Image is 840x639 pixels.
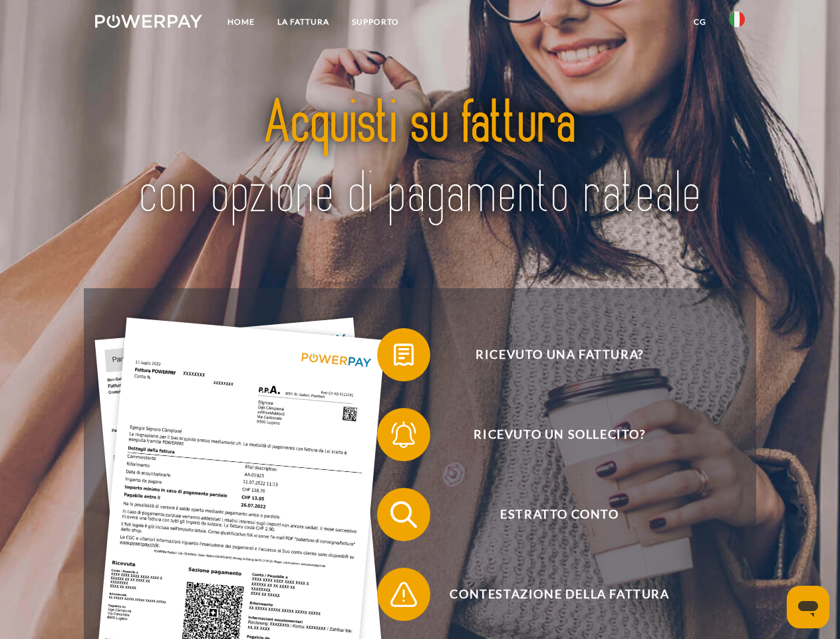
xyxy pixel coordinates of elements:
[682,10,718,34] a: CG
[396,488,722,541] span: Estratto conto
[216,10,266,34] a: Home
[396,568,722,621] span: Contestazione della fattura
[729,11,745,27] img: it
[377,408,723,461] button: Ricevuto un sollecito?
[396,328,722,381] span: Ricevuto una fattura?
[396,408,722,461] span: Ricevuto un sollecito?
[95,15,202,28] img: logo-powerpay-white.svg
[387,498,420,531] img: qb_search.svg
[387,338,420,371] img: qb_bill.svg
[341,10,410,34] a: Supporto
[127,64,713,255] img: title-powerpay_it.svg
[387,578,420,611] img: qb_warning.svg
[377,488,723,541] button: Estratto conto
[377,568,723,621] button: Contestazione della fattura
[787,586,829,628] iframe: Pulsante per aprire la finestra di messaggistica
[387,418,420,451] img: qb_bell.svg
[377,328,723,381] button: Ricevuto una fattura?
[266,10,341,34] a: LA FATTURA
